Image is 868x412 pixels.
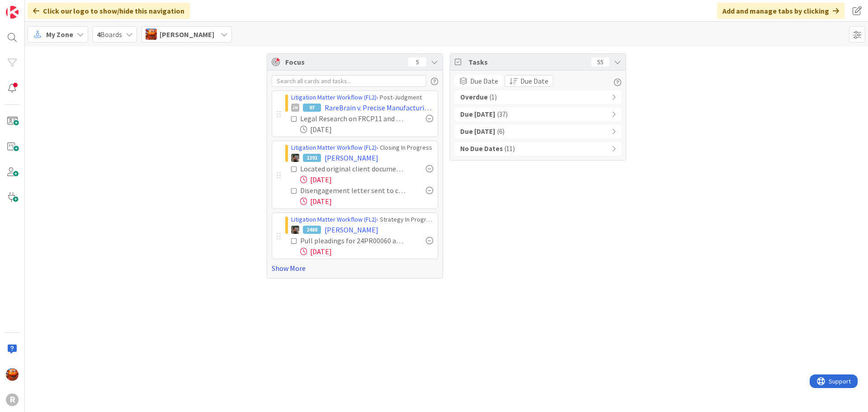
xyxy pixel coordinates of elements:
[300,185,406,196] div: Disengagement letter sent to client & PDF saved in client file
[497,127,505,137] span: ( 6 )
[460,127,495,137] b: Due [DATE]
[470,76,498,86] span: Due Date
[460,92,488,103] b: Overdue
[303,104,321,112] div: 97
[303,226,321,234] div: 2488
[300,163,406,174] div: Located original client documents if necessary & coordinated delivery with client
[291,215,377,223] a: Litigation Matter Workflow (FL2)
[291,143,433,152] div: › Closing In Progress
[291,93,377,101] a: Litigation Matter Workflow (FL2)
[460,109,495,120] b: Due [DATE]
[325,224,378,235] span: [PERSON_NAME]
[300,124,433,135] div: [DATE]
[28,3,190,19] div: Click our logo to show/hide this navigation
[285,57,401,67] span: Focus
[6,6,19,19] img: Visit kanbanzone.com
[468,57,587,67] span: Tasks
[291,215,433,224] div: › Strategy In Progress
[325,152,378,163] span: [PERSON_NAME]
[146,28,157,40] img: KA
[272,75,426,87] input: Search all cards and tasks...
[291,143,377,152] a: Litigation Matter Workflow (FL2)
[591,57,609,66] div: 55
[19,1,41,12] span: Support
[300,174,433,185] div: [DATE]
[291,104,299,112] div: JM
[325,102,433,113] span: RareBrain v. Precise Manufacturing & Engineering
[291,93,433,102] div: › Post-Judgment
[291,154,299,162] img: MW
[497,109,508,120] span: ( 37 )
[6,368,19,381] img: KA
[490,92,497,103] span: ( 1 )
[505,144,515,154] span: ( 11 )
[46,29,73,40] span: My Zone
[160,29,214,40] span: [PERSON_NAME]
[300,113,406,124] div: Legal Research on FRCP11 and Vexatious Litigation
[300,246,433,257] div: [DATE]
[300,196,433,207] div: [DATE]
[272,263,438,274] a: Show More
[717,3,844,19] div: Add and manage tabs by clicking
[460,144,503,154] b: No Due Dates
[300,235,406,246] div: Pull pleadings for 24PR00060 and 24PR02352
[303,154,321,162] div: 1391
[6,393,19,406] div: R
[408,57,426,66] div: 5
[97,30,100,39] b: 4
[97,29,122,40] span: Boards
[505,75,553,87] button: Due Date
[291,226,299,234] img: MW
[520,76,548,86] span: Due Date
